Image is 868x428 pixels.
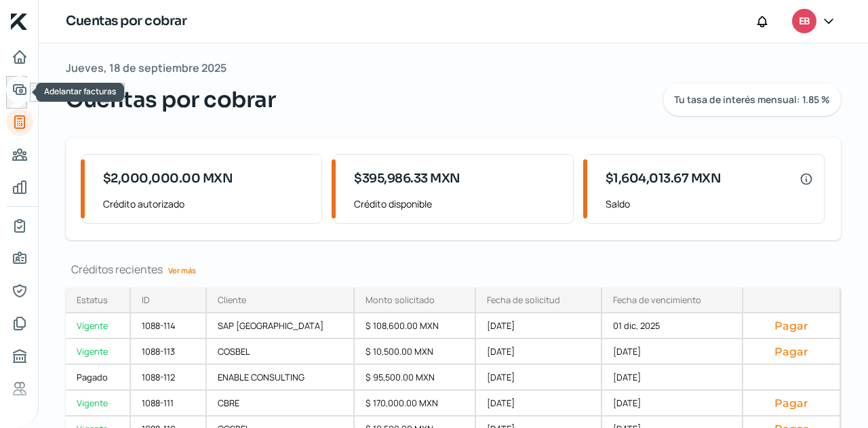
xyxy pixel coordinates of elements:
div: $ 108,600.00 MXN [355,313,477,339]
div: SAP [GEOGRAPHIC_DATA] [207,313,355,339]
a: Documentos [6,310,33,337]
div: ID [142,294,150,306]
button: Pagar [754,396,829,410]
span: $2,000,000.00 MXN [103,170,233,188]
div: 1088-113 [131,339,207,365]
a: Inicio [6,43,33,71]
div: [DATE] [476,339,602,365]
div: Créditos recientes [66,262,841,277]
span: $395,986.33 MXN [354,170,460,188]
div: Monto solicitado [366,294,435,306]
span: $1,604,013.67 MXN [606,170,722,188]
a: Adelantar facturas [6,76,33,103]
div: CBRE [207,391,355,416]
a: Vigente [66,391,131,416]
div: Estatus [77,294,108,306]
a: Buró de crédito [6,343,33,370]
div: $ 95,500.00 MXN [355,365,477,391]
div: [DATE] [476,365,602,391]
button: Pagar [754,319,829,332]
div: Cliente [218,294,246,306]
span: Crédito disponible [354,195,561,212]
span: Tu tasa de interés mensual: 1.85 % [674,95,830,104]
div: [DATE] [602,339,743,365]
a: Mis finanzas [6,174,33,201]
span: Saldo [606,195,813,212]
a: Pago a proveedores [6,141,33,168]
span: Crédito autorizado [103,195,311,212]
a: Referencias [6,375,33,402]
div: 1088-114 [131,313,207,339]
a: Pagado [66,365,131,391]
a: Representantes [6,277,33,305]
div: COSBEL [207,339,355,365]
div: 1088-111 [131,391,207,416]
span: Adelantar facturas [44,85,116,97]
a: Tus créditos [6,109,33,136]
span: Jueves, 18 de septiembre 2025 [66,58,226,78]
a: Vigente [66,313,131,339]
div: [DATE] [476,313,602,339]
div: 01 dic, 2025 [602,313,743,339]
a: Ver más [163,260,201,281]
div: $ 10,500.00 MXN [355,339,477,365]
a: Información general [6,245,33,272]
div: [DATE] [476,391,602,416]
div: ENABLE CONSULTING [207,365,355,391]
button: Pagar [754,345,829,358]
span: Cuentas por cobrar [66,83,275,116]
span: EB [799,14,810,30]
div: [DATE] [602,365,743,391]
div: [DATE] [602,391,743,416]
div: 1088-112 [131,365,207,391]
a: Mi contrato [6,212,33,239]
div: $ 170,000.00 MXN [355,391,477,416]
h1: Cuentas por cobrar [66,12,186,31]
a: Vigente [66,339,131,365]
div: Fecha de vencimiento [613,294,701,306]
div: Fecha de solicitud [487,294,560,306]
